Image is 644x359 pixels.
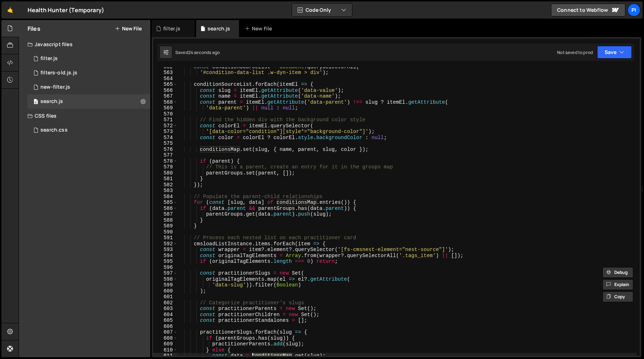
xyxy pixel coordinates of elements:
[153,282,177,288] div: 599
[153,347,177,353] div: 610
[153,88,177,94] div: 566
[153,300,177,306] div: 602
[40,55,58,62] div: filter.js
[153,247,177,253] div: 593
[40,84,70,90] div: new-filter.js
[153,241,177,247] div: 592
[153,111,177,117] div: 570
[153,158,177,164] div: 578
[153,200,177,206] div: 585
[28,80,150,94] div: 16494/46184.js
[19,37,150,51] div: Javascript files
[153,223,177,229] div: 589
[153,70,177,76] div: 563
[40,70,77,76] div: filters-old.js.js
[153,341,177,347] div: 609
[153,188,177,194] div: 583
[153,76,177,82] div: 564
[153,211,177,217] div: 587
[153,135,177,141] div: 574
[153,141,177,147] div: 575
[551,4,625,16] a: Connect to Webflow
[153,294,177,300] div: 601
[597,46,632,59] button: Save
[557,49,593,55] div: Not saved to prod
[153,152,177,158] div: 577
[153,147,177,153] div: 576
[28,6,104,14] div: Health Hunter (Temporary)
[153,235,177,241] div: 591
[153,194,177,200] div: 584
[153,206,177,212] div: 586
[153,176,177,182] div: 581
[153,276,177,282] div: 598
[40,98,63,105] div: search.js
[40,127,68,133] div: search.css
[153,229,177,235] div: 590
[153,129,177,135] div: 573
[153,123,177,129] div: 572
[153,335,177,341] div: 608
[153,217,177,223] div: 588
[153,170,177,176] div: 580
[153,93,177,99] div: 567
[208,25,230,32] div: search.js
[175,49,220,55] div: Saved
[188,49,220,55] div: 24 seconds ago
[153,105,177,111] div: 569
[153,265,177,271] div: 596
[1,1,19,19] a: 🤙
[153,312,177,318] div: 604
[153,164,177,170] div: 579
[602,291,633,302] button: Copy
[153,288,177,294] div: 600
[28,123,150,137] div: 16494/45743.css
[153,318,177,324] div: 605
[153,353,177,359] div: 611
[153,182,177,188] div: 582
[28,66,150,80] div: 16494/45764.js
[34,99,38,105] span: 0
[153,117,177,123] div: 571
[602,279,633,290] button: Explain
[163,25,180,32] div: filter.js
[115,26,142,31] button: New File
[153,270,177,276] div: 597
[602,267,633,278] button: Debug
[28,94,150,109] div: 16494/45041.js
[153,306,177,312] div: 603
[153,253,177,259] div: 594
[153,259,177,265] div: 595
[153,99,177,105] div: 568
[153,324,177,330] div: 606
[153,329,177,335] div: 607
[153,82,177,88] div: 565
[28,25,40,33] h2: Files
[292,4,352,16] button: Code Only
[28,51,150,66] div: 16494/44708.js
[628,4,640,16] a: Pi
[245,25,275,32] div: New File
[19,109,150,123] div: CSS files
